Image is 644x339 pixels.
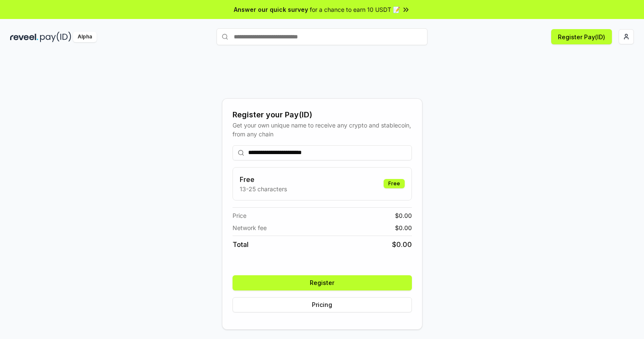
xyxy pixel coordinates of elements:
[310,5,400,14] span: for a chance to earn 10 USDT 📝
[395,223,412,232] span: $ 0.00
[233,239,249,250] span: Total
[551,29,612,44] button: Register Pay(ID)
[240,184,287,193] p: 13-25 characters
[233,121,412,138] div: Get your own unique name to receive any crypto and stablecoin, from any chain
[233,211,246,220] span: Price
[73,32,97,42] div: Alpha
[233,223,267,232] span: Network fee
[234,5,308,14] span: Answer our quick survey
[384,179,405,188] div: Free
[395,211,412,220] span: $ 0.00
[233,109,412,121] div: Register your Pay(ID)
[10,32,38,42] img: reveel_dark
[240,174,287,184] h3: Free
[233,275,412,290] button: Register
[392,239,412,250] span: $ 0.00
[40,32,71,42] img: pay_id
[233,297,412,312] button: Pricing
